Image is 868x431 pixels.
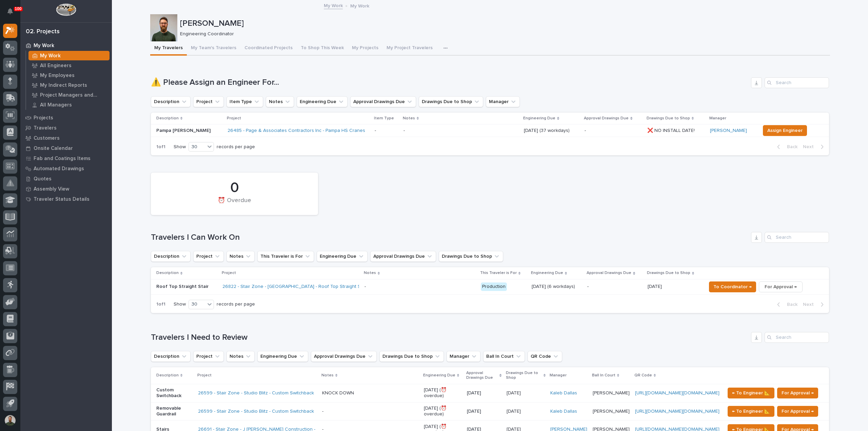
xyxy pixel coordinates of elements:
p: [PERSON_NAME] [593,409,630,414]
p: Drawings Due to Shop [647,269,690,277]
a: Fab and Coatings Items [20,153,112,163]
a: 26599 - Stair Zone - Studio Blitz - Custom Switchback [198,409,314,414]
button: Drawings Due to Shop [419,96,483,107]
a: My Indirect Reports [26,80,112,90]
p: Traveler Status Details [34,196,90,202]
p: Travelers [34,125,57,131]
button: Back [772,144,800,150]
p: Approval Drawings Due [584,115,629,122]
p: Notes [321,372,334,379]
input: Search [765,332,829,343]
p: Project [222,269,236,277]
button: Notes [226,251,255,262]
p: 1 of 1 [151,296,171,313]
button: Engineering Due [317,251,368,262]
h1: Travelers I Can Work On [151,233,748,242]
tr: Roof Top Straight Stair26822 - Stair Zone - [GEOGRAPHIC_DATA] - Roof Top Straight Stair - Product... [151,279,829,294]
span: ← To Engineer 📐 [732,407,770,415]
p: - [585,128,642,134]
p: All Engineers [40,63,72,69]
tr: Removable Guardrail26599 - Stair Zone - Studio Blitz - Custom Switchback - [DATE] (⏰ overdue)[DAT... [151,402,829,420]
p: Engineering Due [531,269,563,277]
a: [URL][DOMAIN_NAME][DOMAIN_NAME] [635,391,719,395]
button: Next [800,301,829,308]
div: 0 [162,179,307,196]
button: Approval Drawings Due [350,96,416,107]
button: Next [800,144,829,150]
h1: ⚠️ Please Assign an Engineer For... [151,78,748,87]
button: Item Type [226,96,263,107]
button: Engineering Due [257,351,308,362]
p: Engineering Due [423,372,455,379]
p: Ball In Court [592,372,615,379]
p: Pampa [PERSON_NAME] [156,128,222,134]
img: Workspace Logo [56,3,76,16]
a: 26599 - Stair Zone - Studio Blitz - Custom Switchback [198,390,314,396]
a: [URL][DOMAIN_NAME][DOMAIN_NAME] [635,409,719,414]
a: Traveler Status Details [20,194,112,204]
p: This Traveler is For [480,269,517,277]
tr: Pampa [PERSON_NAME]26485 - Page & Associates Contractors Inc - Pampa HS Cranes -- [DATE] (37 work... [151,124,829,137]
div: - [364,284,366,290]
p: My Work [350,2,369,9]
button: Approval Drawings Due [370,251,436,262]
button: My Travelers [150,41,187,56]
p: Notes [364,269,376,277]
a: Kaleb Dallas [550,409,577,414]
span: For Approval → [765,283,797,291]
button: ← To Engineer 📐 [728,388,774,398]
a: Project Managers and Engineers [26,90,112,100]
button: Description [151,96,191,107]
button: For Approval → [777,388,818,398]
a: Automated Drawings [20,163,112,174]
span: To Coordinator → [713,283,752,291]
a: Kaleb Dallas [550,390,577,396]
button: Drawings Due to Shop [379,351,444,362]
a: All Managers [26,100,112,110]
p: Show [174,301,186,307]
p: Fab and Coatings Items [34,156,91,162]
p: records per page [217,144,255,150]
button: Project [193,351,224,362]
p: Customers [34,135,60,141]
p: Projects [34,115,53,121]
button: My Projects [348,41,382,56]
a: My Work [324,1,343,9]
p: [PERSON_NAME] [180,19,827,28]
span: Next [803,301,818,308]
input: Search [765,232,829,243]
h1: Travelers I Need to Review [151,333,748,342]
p: Description [156,372,179,379]
button: Coordinated Projects [240,41,297,56]
span: Back [783,144,797,150]
a: Quotes [20,174,112,184]
p: Project [197,372,212,379]
button: To Shop This Week [297,41,348,56]
a: Onsite Calendar [20,143,112,153]
p: [DATE] (⏰ overdue) [424,387,461,399]
p: My Indirect Reports [40,82,87,89]
p: Notes [403,115,415,122]
span: Assign Engineer [767,126,803,135]
button: Notifications [3,4,17,18]
div: - [322,409,323,414]
p: My Work [34,43,54,49]
p: records per page [217,301,255,307]
button: ← To Engineer 📐 [728,406,774,417]
p: Custom Switchback [156,387,193,399]
button: Ball In Court [483,351,525,362]
a: My Employees [26,71,112,80]
div: KNOCK DOWN [322,390,354,396]
input: Search [765,77,829,88]
p: 100 [15,6,22,11]
p: My Employees [40,73,75,79]
button: Back [772,301,800,308]
span: ← To Engineer 📐 [732,389,770,397]
p: [DATE] [507,389,522,396]
button: For Approval → [759,281,803,292]
p: ❌ NO INSTALL DATE! [647,126,696,134]
p: My Work [40,53,61,59]
button: Assign Engineer [763,125,807,136]
button: Project [193,251,224,262]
